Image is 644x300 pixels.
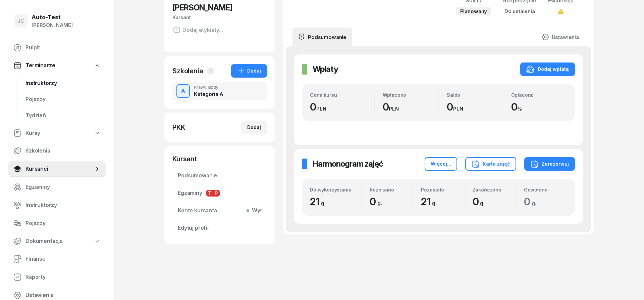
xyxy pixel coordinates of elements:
span: 0 [524,196,540,208]
span: 21 [310,196,329,208]
div: 0 [447,101,503,113]
button: APrawo jazdyKategoria A [172,82,267,100]
h2: Wpłaty [313,64,338,75]
span: Dokumentacja [25,237,63,246]
div: Pozostało [421,187,464,192]
span: Finanse [25,255,101,263]
span: Wył [249,206,262,215]
button: Dodaj etykiety... [172,26,223,34]
span: Raporty [25,273,101,282]
span: Do ustalenia [504,8,535,14]
button: Dodaj [231,64,267,78]
div: Kursant [172,154,267,164]
small: PLN [453,105,463,112]
button: Więcej... [425,157,457,171]
button: Zarezerwuj [524,157,575,171]
div: Zarezerwuj [530,160,569,168]
a: Terminarze [8,58,106,73]
div: Dodaj [247,123,261,131]
span: 21 [421,196,440,208]
a: Konto kursantaWył [172,203,267,219]
span: Instruktorzy [25,201,101,210]
span: 0 [473,196,488,208]
span: Pojazdy [25,219,101,228]
div: Dodaj wpłatę [526,65,569,73]
a: Instruktorzy [8,197,106,213]
div: 0 [511,101,567,113]
a: Dokumentacja [8,233,106,249]
a: Tydzień [20,108,106,124]
span: Podsumowanie [178,171,262,180]
div: Zakończono [473,187,516,192]
a: Pojazdy [8,215,106,231]
span: Egzaminy [25,183,101,191]
div: Planowany [456,7,491,15]
div: A [178,85,188,97]
span: 1 [207,68,214,74]
span: 0 [370,196,385,208]
a: Finanse [8,251,106,267]
div: Odwołano [524,187,567,192]
small: g. [321,200,326,207]
button: Karta zajęć [465,157,516,171]
span: Ustawienia [25,291,101,300]
div: Cena kursu [310,92,374,98]
div: Rozpisano [370,187,413,192]
a: EgzaminyTP [172,185,267,201]
a: Podsumowanie [292,28,352,46]
div: Prawo jazdy [194,85,223,89]
span: Konto kursanta [178,206,262,215]
div: Opłacono [511,92,567,98]
small: PLN [316,105,326,112]
button: Dodaj [241,121,267,134]
div: 0 [310,101,374,113]
div: Dodaj [237,67,261,75]
small: g. [480,200,485,207]
a: Ustawienia [536,28,584,46]
div: Do wykorzystania [310,187,361,192]
span: Edytuj profil [178,224,262,232]
a: Instruktorzy [20,75,106,91]
span: Kursy [25,129,40,138]
div: Kategoria A [194,91,223,97]
span: Terminarze [25,61,55,70]
div: Karta zajęć [471,160,510,168]
span: JC [17,18,25,24]
span: Kursanci [25,165,94,173]
div: 0 [383,101,439,113]
h2: Harmonogram zajęć [313,159,383,169]
a: Pulpit [8,40,106,56]
a: Egzaminy [8,179,106,195]
div: Kursant [172,13,267,22]
a: Raporty [8,269,106,285]
a: Edytuj profil [172,220,267,236]
a: Szkolenia [8,143,106,159]
a: Kursy [8,126,106,141]
span: Pulpit [25,43,101,52]
span: Instruktorzy [25,79,101,88]
small: g. [532,200,536,207]
small: g. [432,200,437,207]
a: Podsumowanie [172,168,267,184]
span: [PERSON_NAME] [172,3,232,12]
button: Dodaj wpłatę [520,62,575,76]
div: Szkolenia [172,66,203,76]
small: % [517,105,522,112]
small: PLN [389,105,399,112]
span: Egzaminy [178,189,262,198]
span: Tydzień [25,111,101,120]
small: g. [377,200,382,207]
a: Kursanci [8,161,106,177]
span: Pojazdy [25,95,101,104]
button: A [176,84,190,98]
div: Więcej... [431,160,451,168]
div: PKK [172,123,185,132]
div: Wpłacono [383,92,439,98]
span: Szkolenia [25,146,101,155]
div: [PERSON_NAME] [32,21,73,30]
a: Pojazdy [20,91,106,108]
span: P [213,190,220,197]
div: Saldo [447,92,503,98]
span: T [206,190,213,197]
